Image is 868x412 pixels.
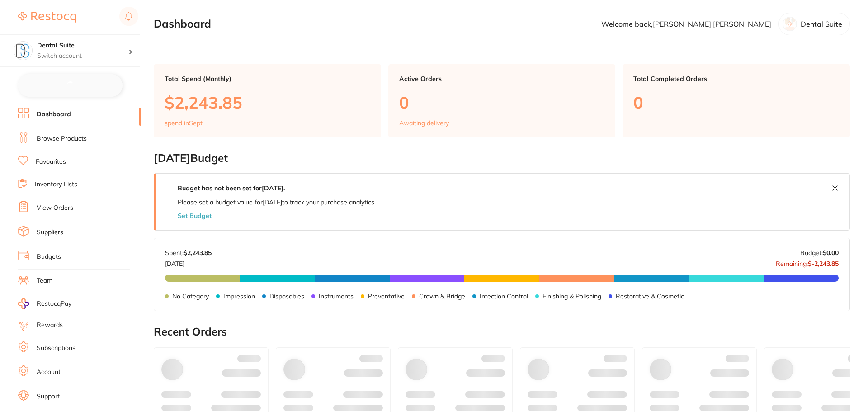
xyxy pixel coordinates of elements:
p: Instruments [319,293,354,300]
a: Budgets [37,252,61,261]
a: Subscriptions [37,344,75,353]
strong: $2,243.85 [184,249,212,257]
p: 0 [399,93,605,112]
span: RestocqPay [37,299,71,308]
p: Preventative [368,293,405,300]
a: Team [37,276,52,285]
img: RestocqPay [18,298,29,309]
strong: $0.00 [823,249,839,257]
a: Inventory Lists [35,180,77,189]
p: Switch account [37,52,128,61]
p: Awaiting delivery [399,119,449,127]
strong: Budget has not been set for [DATE] . [178,184,285,192]
p: Disposables [269,293,304,300]
p: Spent: [165,249,212,256]
a: Restocq Logo [18,7,76,28]
a: Total Completed Orders0 [623,64,850,137]
a: Account [37,368,61,377]
h2: [DATE] Budget [154,152,850,165]
img: Dental Suite [14,42,32,60]
img: Restocq Logo [18,12,76,23]
p: Remaining: [776,256,839,267]
a: Total Spend (Monthly)$2,243.85spend inSept [154,64,381,137]
a: View Orders [37,204,73,213]
p: Total Completed Orders [633,75,839,82]
p: [DATE] [165,256,212,267]
p: Dental Suite [801,20,842,28]
a: Favourites [36,157,66,166]
p: Finishing & Polishing [542,293,601,300]
p: Please set a budget value for [DATE] to track your purchase analytics. [178,199,376,206]
p: $2,243.85 [165,93,370,112]
h2: Recent Orders [154,326,850,338]
strong: $-2,243.85 [808,260,839,268]
p: Total Spend (Monthly) [165,75,370,82]
p: spend in Sept [165,119,203,127]
a: RestocqPay [18,298,71,309]
h2: Dashboard [154,18,211,30]
button: Set Budget [178,212,212,219]
p: Restorative & Cosmetic [616,293,684,300]
p: Impression [223,293,255,300]
p: Budget: [800,249,839,256]
a: Suppliers [37,228,63,237]
p: Welcome back, [PERSON_NAME] [PERSON_NAME] [601,20,771,28]
p: Active Orders [399,75,605,82]
a: Support [37,392,60,401]
a: Browse Products [37,134,87,143]
a: Dashboard [37,110,71,119]
p: 0 [633,93,839,112]
a: Rewards [37,321,63,330]
a: Active Orders0Awaiting delivery [388,64,616,137]
p: Crown & Bridge [419,293,465,300]
p: Infection Control [480,293,528,300]
p: No Category [172,293,209,300]
h4: Dental Suite [37,41,128,50]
